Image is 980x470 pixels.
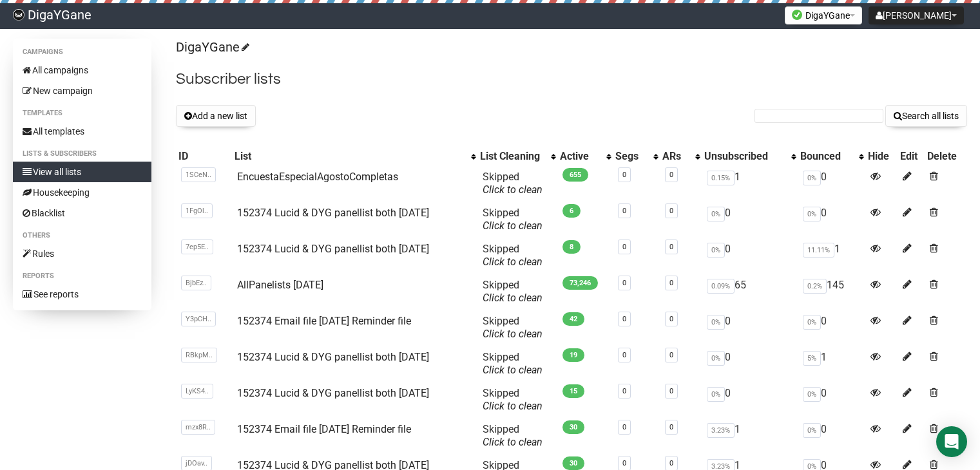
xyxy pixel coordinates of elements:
[662,150,688,163] div: ARs
[181,240,213,254] span: 7ep5E..
[13,228,151,243] li: Others
[803,171,821,185] span: 0%
[803,387,821,402] span: 0%
[622,423,626,431] a: 0
[13,243,151,264] a: Rules
[483,207,543,232] span: Skipped
[237,315,411,327] a: 152374 Email file [DATE] Reminder file
[562,456,584,470] span: 30
[622,279,626,287] a: 0
[798,346,866,382] td: 1
[13,268,151,284] li: Reports
[785,6,862,24] button: DigaYGane
[181,167,216,182] span: 1SCeN..
[181,276,211,290] span: BjbEz..
[13,44,151,60] li: Campaigns
[237,423,411,435] a: 152374 Email file [DATE] Reminder file
[868,150,895,163] div: Hide
[669,207,673,215] a: 0
[885,105,967,127] button: Search all lists
[483,256,543,268] a: Click to clean
[798,165,866,202] td: 0
[483,364,543,376] a: Click to clean
[176,68,967,91] h2: Subscriber lists
[865,147,898,165] th: Hide: No sort applied, sorting is disabled
[702,274,798,310] td: 65
[562,384,584,398] span: 15
[562,168,588,182] span: 655
[181,203,213,218] span: 1FgOl..
[702,238,798,274] td: 0
[178,150,229,163] div: ID
[803,207,821,221] span: 0%
[483,279,543,304] span: Skipped
[798,274,866,310] td: 145
[562,240,581,254] span: 8
[483,183,543,196] a: Click to clean
[669,315,673,323] a: 0
[181,312,216,326] span: Y3pCH..
[803,351,821,366] span: 5%
[13,203,151,223] a: Blacklist
[232,147,477,165] th: List: No sort applied, activate to apply an ascending sort
[803,315,821,330] span: 0%
[622,207,626,215] a: 0
[707,387,725,402] span: 0%
[237,243,429,255] a: 152374 Lucid & DYG panellist both [DATE]
[702,310,798,346] td: 0
[669,243,673,251] a: 0
[936,426,967,457] div: Open Intercom Messenger
[13,121,151,142] a: All templates
[615,150,647,163] div: Segs
[613,147,660,165] th: Segs: No sort applied, activate to apply an ascending sort
[483,436,543,448] a: Click to clean
[13,162,151,182] a: View all lists
[702,202,798,238] td: 0
[669,279,673,287] a: 0
[483,328,543,340] a: Click to clean
[669,387,673,395] a: 0
[176,147,232,165] th: ID: No sort applied, sorting is disabled
[237,387,429,399] a: 152374 Lucid & DYG panellist both [DATE]
[869,6,964,24] button: [PERSON_NAME]
[798,147,866,165] th: Bounced: No sort applied, activate to apply an ascending sort
[798,310,866,346] td: 0
[483,387,543,412] span: Skipped
[798,418,866,454] td: 0
[235,150,465,163] div: List
[927,150,965,163] div: Delete
[702,147,798,165] th: Unsubscribed: No sort applied, activate to apply an ascending sort
[557,147,613,165] th: Active: No sort applied, activate to apply an ascending sort
[803,243,834,258] span: 11.11%
[562,276,598,290] span: 73,246
[560,150,600,163] div: Active
[898,147,925,165] th: Edit: No sort applied, sorting is disabled
[669,351,673,359] a: 0
[237,171,398,183] a: EncuestaEspecialAgostoCompletas
[176,105,256,127] button: Add a new list
[707,243,725,258] span: 0%
[237,207,429,219] a: 152374 Lucid & DYG panellist both [DATE]
[702,165,798,202] td: 1
[702,382,798,418] td: 0
[707,315,725,330] span: 0%
[707,171,735,185] span: 0.15%
[702,418,798,454] td: 1
[800,150,853,163] div: Bounced
[798,202,866,238] td: 0
[181,420,215,435] span: mzx8R..
[704,150,785,163] div: Unsubscribed
[792,10,802,20] img: favicons
[181,348,217,362] span: RBkpM..
[562,348,584,362] span: 19
[798,382,866,418] td: 0
[622,315,626,323] a: 0
[622,459,626,467] a: 0
[622,243,626,251] a: 0
[669,459,673,467] a: 0
[483,400,543,412] a: Click to clean
[669,423,673,431] a: 0
[562,312,584,326] span: 42
[562,420,584,434] span: 30
[702,346,798,382] td: 0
